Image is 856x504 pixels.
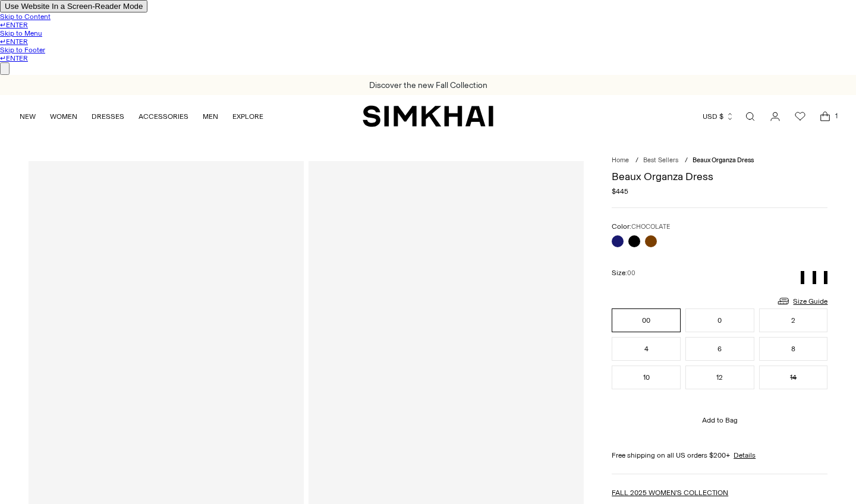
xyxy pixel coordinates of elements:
[776,294,827,308] a: Size Guide
[788,105,812,128] a: Wishlist
[612,451,827,459] div: Free shipping on all US orders $200+
[612,337,681,361] button: 4
[20,103,36,130] a: NEW
[831,111,842,121] span: 1
[631,223,670,231] span: CHOCOLATE
[734,451,756,459] a: Details
[738,105,762,128] a: Open search modal
[693,156,754,164] span: Beaux Organza Dress
[685,156,688,164] div: /
[612,187,628,196] span: $445
[232,103,263,130] a: EXPLORE
[627,269,635,277] span: 00
[759,337,828,361] button: 8
[612,171,827,182] h1: Beaux Organza Dress
[139,103,188,130] a: ACCESSORIES
[759,308,828,332] button: 2
[612,308,681,332] button: 00
[369,80,487,90] a: Discover the new Fall Collection
[612,366,681,389] button: 10
[763,105,787,128] a: Go to the account page
[92,103,124,130] a: DRESSES
[685,337,754,361] button: 6
[612,156,629,164] a: Home
[612,222,670,231] label: Color:
[612,156,827,164] nav: breadcrumbs
[612,489,728,497] a: FALL 2025 WOMEN'S COLLECTION
[363,105,493,128] a: SIMKHAI
[702,416,738,424] span: Add to Bag
[203,103,218,130] a: MEN
[813,105,837,128] a: Open cart modal
[612,406,827,434] button: Add to Bag
[643,156,678,164] a: Best Sellers
[759,366,828,389] button: 14
[685,366,754,389] button: 12
[703,103,734,130] button: USD $
[50,103,77,130] a: WOMEN
[635,156,638,164] div: /
[685,308,754,332] button: 0
[612,269,635,277] label: Size:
